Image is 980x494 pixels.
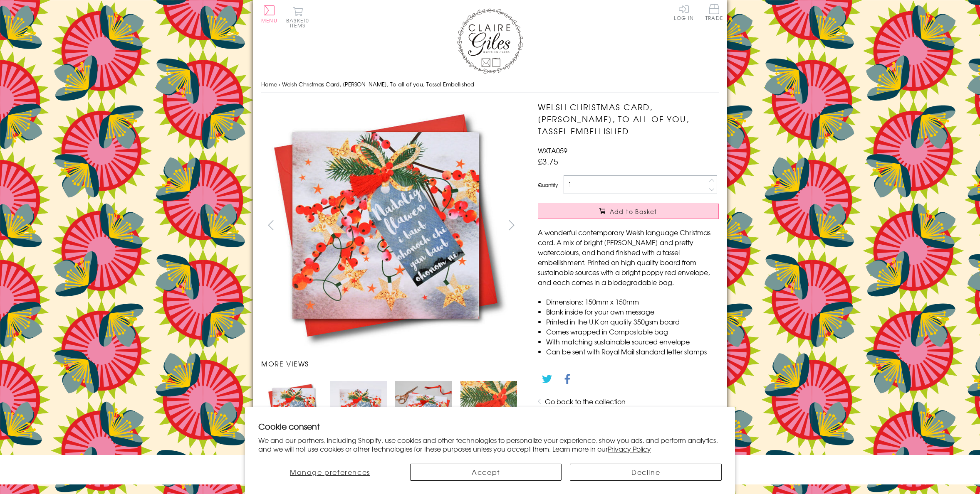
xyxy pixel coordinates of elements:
button: Decline [570,464,722,481]
nav: breadcrumbs [261,76,719,93]
span: Welsh Christmas Card, [PERSON_NAME], To all of you, Tassel Embellished [282,80,474,88]
button: Menu [261,5,277,23]
li: Carousel Page 1 (Current Slide) [261,377,326,442]
img: Welsh Christmas Card, Nadolig Llawen, To all of you, Tassel Embellished [521,101,771,350]
button: Accept [410,464,562,481]
li: Printed in the U.K on quality 350gsm board [546,317,719,327]
img: Welsh Christmas Card, Nadolig Llawen, To all of you, Tassel Embellished [265,381,322,437]
span: 0 items [290,17,309,29]
h1: Welsh Christmas Card, [PERSON_NAME], To all of you, Tassel Embellished [538,101,719,137]
li: Can be sent with Royal Mail standard letter stamps [546,347,719,356]
button: Manage preferences [258,464,402,481]
a: Home [261,80,277,88]
a: Trade [705,4,723,22]
li: Comes wrapped in Compostable bag [546,327,719,337]
li: With matching sustainable sourced envelope [546,337,719,347]
span: £3.75 [538,155,558,167]
li: Blank inside for your own message [546,307,719,317]
p: We and our partners, including Shopify, use cookies and other technologies to personalize your ex... [258,436,722,453]
span: Manage preferences [290,467,370,477]
span: Add to Basket [610,207,657,216]
button: next [502,216,521,234]
img: Welsh Christmas Card, Nadolig Llawen, To all of you, Tassel Embellished [460,381,517,437]
li: Carousel Page 2 [326,377,391,442]
label: Quantity [538,181,558,189]
img: Welsh Christmas Card, Nadolig Llawen, To all of you, Tassel Embellished [395,381,452,437]
span: Menu [261,17,277,24]
img: Claire Giles Greetings Cards [457,8,523,74]
p: A wonderful contemporary Welsh language Christmas card. A mix of bright [PERSON_NAME] and pretty ... [538,227,719,287]
li: Carousel Page 3 [391,377,456,442]
span: › [279,80,280,88]
a: Privacy Policy [608,444,651,454]
span: Trade [705,4,723,20]
h2: Cookie consent [258,420,722,432]
h3: More views [261,359,521,369]
a: Log In [674,4,694,20]
li: Dimensions: 150mm x 150mm [546,297,719,307]
ul: Carousel Pagination [261,377,521,442]
li: Carousel Page 4 [456,377,521,442]
img: Welsh Christmas Card, Nadolig Llawen, To all of you, Tassel Embellished [330,381,387,437]
a: Go back to the collection [545,396,626,406]
button: Add to Basket [538,204,719,219]
button: prev [261,216,280,234]
img: Welsh Christmas Card, Nadolig Llawen, To all of you, Tassel Embellished [261,101,511,350]
button: Basket0 items [286,7,309,28]
span: WXTA059 [538,145,567,155]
